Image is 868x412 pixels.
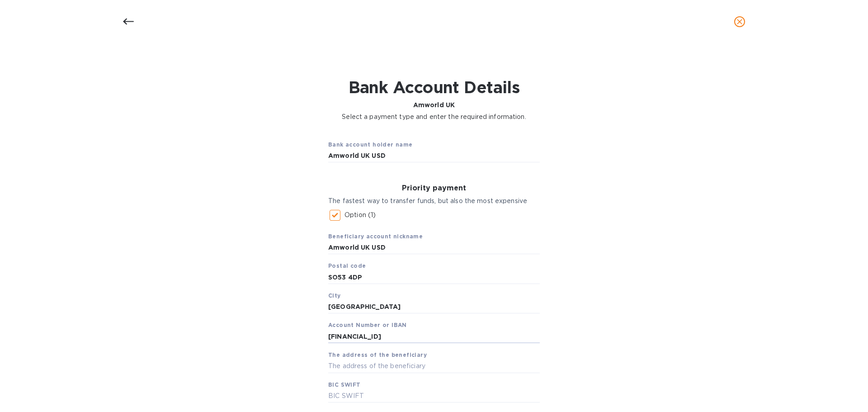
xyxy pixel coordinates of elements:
b: Postal code [328,262,366,269]
p: Select a payment type and enter the required information. [342,112,526,122]
h3: Priority payment [328,184,540,193]
b: Amworld UK [413,101,455,109]
input: The address of the beneficiary [328,360,540,373]
b: Account Number or IBAN [328,322,407,328]
b: City [328,292,341,299]
input: City [328,300,540,314]
p: The fastest way to transfer funds, but also the most expensive [328,196,540,206]
b: Bank account holder name [328,141,413,148]
input: Account Number or IBAN [328,330,540,343]
b: The address of the beneficiary [328,351,427,358]
h1: Bank Account Details [342,78,526,97]
button: close [729,11,750,33]
b: Beneficiary account nickname [328,233,423,240]
input: BIC SWIFT [328,389,540,403]
input: Postal code [328,270,540,284]
b: BIC SWIFT [328,381,361,388]
p: Option (1) [344,210,376,220]
input: Beneficiary account nickname [328,241,540,255]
